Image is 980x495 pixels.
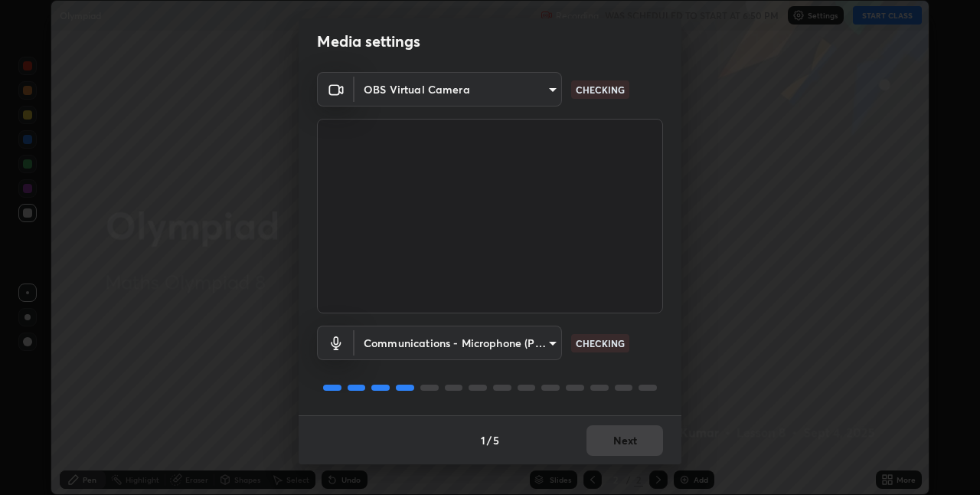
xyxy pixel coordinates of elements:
[487,432,492,448] h4: /
[576,336,625,350] p: CHECKING
[354,72,562,107] div: OBS Virtual Camera
[354,326,562,360] div: OBS Virtual Camera
[317,31,420,51] h2: Media settings
[481,432,485,448] h4: 1
[576,83,625,97] p: CHECKING
[493,432,499,448] h4: 5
